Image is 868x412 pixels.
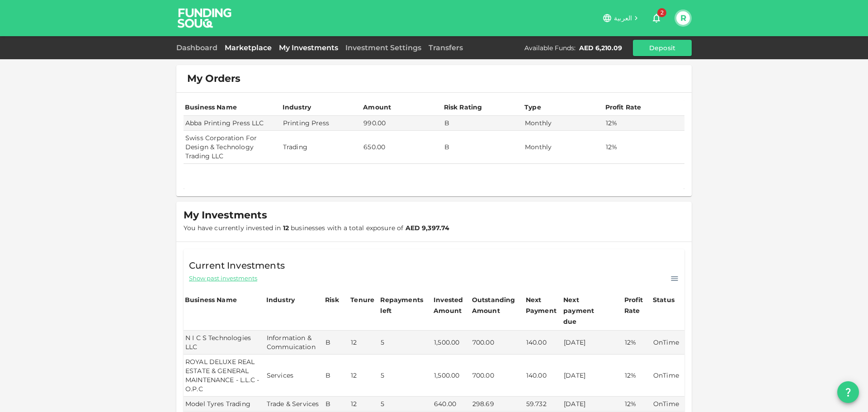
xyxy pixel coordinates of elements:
td: 650.00 [362,131,442,164]
div: Outstanding Amount [472,294,517,316]
td: 12% [604,131,685,164]
td: 5 [379,331,432,355]
a: Marketplace [221,43,275,52]
td: Abba Printing Press LLC [184,116,281,131]
td: Model Tyres Trading [184,397,265,412]
div: Industry [266,294,295,305]
div: Profit Rate [624,294,650,316]
td: 140.00 [524,331,562,355]
td: 12 [349,397,379,412]
div: Repayments left [380,294,425,316]
div: Invested Amount [434,294,469,316]
td: B [324,355,349,397]
td: B [443,116,523,131]
td: Monthly [523,116,604,131]
td: Services [265,355,324,397]
td: B [324,331,349,355]
div: Profit Rate [605,102,642,113]
td: B [443,131,523,164]
td: 12% [604,116,685,131]
td: 700.00 [471,355,524,397]
div: Next payment due [563,294,609,327]
span: 2 [657,8,666,17]
div: Type [524,102,542,113]
td: 990.00 [362,116,442,131]
td: Monthly [523,131,604,164]
td: 1,500.00 [432,331,471,355]
a: Dashboard [176,43,221,52]
td: Printing Press [281,116,362,131]
span: My Orders [187,72,241,85]
td: 12% [623,397,651,412]
span: My Investments [184,209,267,222]
div: Risk [325,294,343,305]
button: 2 [647,9,665,27]
td: Trade & Services [265,397,324,412]
td: OnTime [651,397,684,412]
div: Next Payment [526,294,561,316]
div: Risk Rating [444,102,482,113]
td: 1,500.00 [432,355,471,397]
span: العربية [614,14,632,22]
td: 5 [379,355,432,397]
td: OnTime [651,331,684,355]
td: 700.00 [471,331,524,355]
div: Amount [363,102,391,113]
button: question [837,381,859,403]
strong: 12 [283,224,289,232]
span: Show past investments [189,274,257,283]
td: 59.732 [524,397,562,412]
td: 12 [349,355,379,397]
div: Business Name [185,294,237,305]
td: Trading [281,131,362,164]
td: 12% [623,355,651,397]
td: 640.00 [432,397,471,412]
td: Swiss Corporation For Design & Technology Trading LLC [184,131,281,164]
td: 298.69 [471,397,524,412]
span: You have currently invested in businesses with a total exposure of [184,224,449,232]
td: OnTime [651,355,684,397]
td: 140.00 [524,355,562,397]
div: Industry [283,102,311,113]
td: ROYAL DELUXE REAL ESTATE & GENERAL MAINTENANCE - L.L.C - O.P.C [184,355,265,397]
a: My Investments [275,43,342,52]
td: B [324,397,349,412]
button: R [676,11,690,25]
div: Status [653,294,675,305]
div: Tenure [350,294,374,305]
td: [DATE] [562,331,623,355]
div: Available Funds : [524,43,576,52]
td: [DATE] [562,397,623,412]
div: AED 6,210.09 [579,43,622,52]
td: 12 [349,331,379,355]
button: Deposit [633,40,692,56]
span: Current Investments [189,258,285,273]
td: 5 [379,397,432,412]
td: Information & Commuication [265,331,324,355]
td: 12% [623,331,651,355]
div: Business Name [185,102,237,113]
a: Transfers [425,43,467,52]
a: Investment Settings [342,43,425,52]
td: [DATE] [562,355,623,397]
td: N I C S Technologies LLC [184,331,265,355]
strong: AED 9,397.74 [406,224,450,232]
